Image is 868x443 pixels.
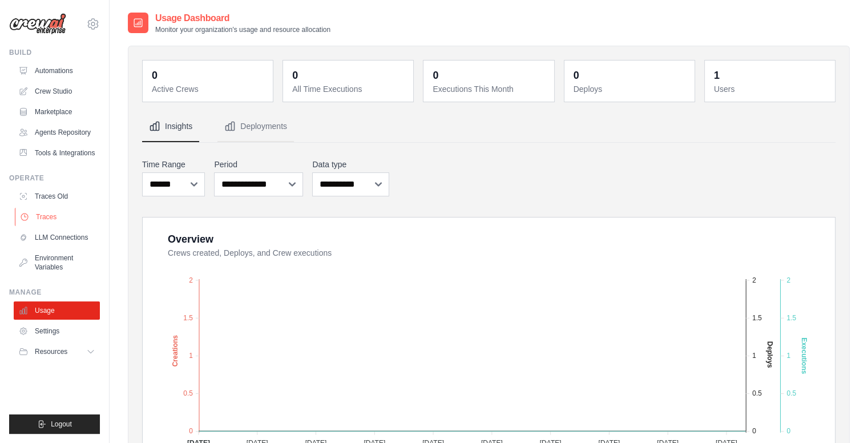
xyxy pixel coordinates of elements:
dt: Active Crews [152,83,266,95]
button: Deployments [217,111,294,142]
dt: Users [714,83,828,95]
span: Logout [51,420,72,429]
button: Logout [9,414,100,434]
span: Resources [35,347,67,356]
tspan: 2 [786,276,790,284]
a: Crew Studio [14,82,100,100]
dt: Crews created, Deploys, and Crew executions [168,247,821,259]
tspan: 1 [189,352,193,360]
div: 0 [433,67,438,83]
label: Data type [312,159,389,170]
tspan: 1.5 [183,313,193,321]
label: Time Range [142,159,205,170]
tspan: 0.5 [786,389,796,397]
h2: Usage Dashboard [155,11,330,25]
a: Marketplace [14,103,100,121]
a: Traces Old [14,187,100,206]
div: 0 [574,67,579,83]
label: Period [214,159,303,170]
div: Overview [168,231,213,247]
tspan: 0.5 [752,389,762,397]
dt: Deploys [574,83,688,95]
tspan: 2 [752,276,756,284]
tspan: 2 [189,276,193,284]
p: Monitor your organization's usage and resource allocation [155,25,330,34]
div: Operate [9,174,100,183]
a: Automations [14,62,100,80]
text: Executions [800,337,808,374]
tspan: 1 [752,352,756,360]
button: Resources [14,343,100,361]
a: LLM Connections [14,228,100,247]
a: Traces [15,208,101,226]
div: Build [9,48,100,57]
dt: Executions This Month [433,83,547,95]
a: Agents Repository [14,123,100,142]
tspan: 0.5 [183,389,193,397]
div: 1 [714,67,720,83]
tspan: 1.5 [752,313,762,321]
a: Tools & Integrations [14,144,100,162]
tspan: 1.5 [786,313,796,321]
tspan: 1 [786,352,790,360]
div: 0 [292,67,298,83]
div: 0 [152,67,158,83]
a: Settings [14,322,100,340]
tspan: 0 [786,427,790,435]
nav: Tabs [142,111,835,142]
img: Logo [9,13,66,35]
text: Deploys [766,341,774,368]
dt: All Time Executions [292,83,406,95]
tspan: 0 [752,427,756,435]
div: Manage [9,288,100,297]
a: Usage [14,301,100,320]
a: Environment Variables [14,249,100,276]
text: Creations [171,335,179,367]
button: Insights [142,111,199,142]
tspan: 0 [189,427,193,435]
